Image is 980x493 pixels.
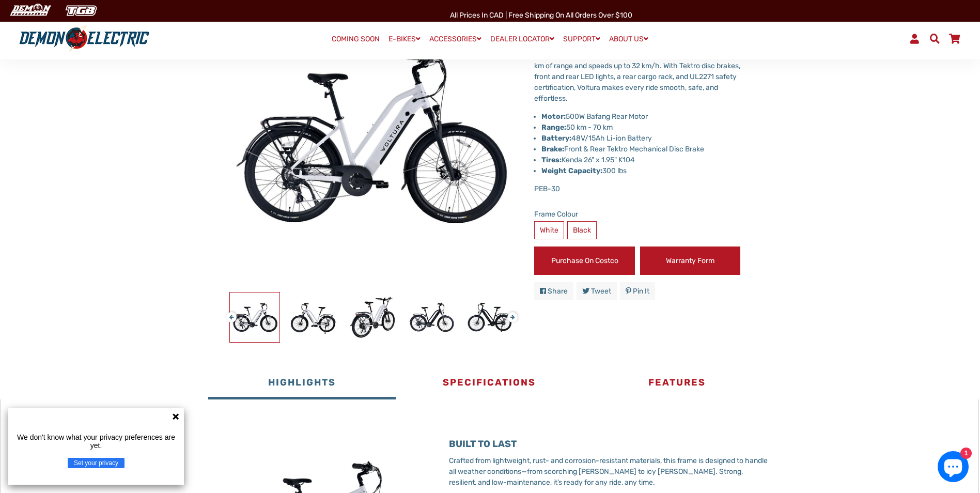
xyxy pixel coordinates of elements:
img: Voltura NOVA Commuter e-Bike [230,292,279,342]
span: Tweet [591,287,611,296]
span: 300 lbs [541,166,627,175]
strong: Tires: [541,156,562,164]
span: Share [548,287,568,296]
span: PEB-30 [534,184,560,193]
button: Previous [226,307,232,319]
button: Specifications [396,368,583,399]
strong: Range: [541,123,566,132]
a: E-BIKES [385,32,424,47]
button: Set your privacy [68,458,125,468]
strong: Motor: [541,112,566,121]
img: Voltura NOVA Commuter e-Bike [407,292,456,342]
a: Purchase on Costco [534,246,635,275]
p: We don't know what your privacy preferences are yet. [12,433,180,450]
button: Highlights [208,368,396,399]
label: White [534,221,564,239]
button: Next [507,307,514,319]
img: Voltura NOVA Commuter e-Bike [289,292,338,342]
span: 48V/15Ah Li-ion Battery [541,134,652,143]
strong: Weight Capacity: [541,166,602,175]
img: TGB Canada [60,2,102,19]
span: Kenda 26" x 1.95" K104 [541,156,635,164]
a: SUPPORT [559,32,604,47]
label: Black [567,221,597,239]
a: Warranty Form [640,246,741,275]
label: Frame Colour [534,209,740,220]
p: Built for city commutes, weekend rides, and everyday errands. A 500W Bafang motor and 48V/15Ah ba... [534,39,740,104]
img: Voltura NOVA Commuter e-Bike [465,292,515,342]
span: 50 km - 70 km [541,123,613,132]
span: Pin it [633,287,649,296]
img: Voltura NOVA Commuter e-Bike [348,292,397,342]
a: ABOUT US [605,32,652,47]
h3: BUILT TO LAST [449,439,771,450]
span: 500W Bafang Rear Motor [566,112,648,121]
strong: Battery: [541,134,571,143]
img: Demon Electric [5,2,55,19]
span: All Prices in CAD | Free shipping on all orders over $100 [450,11,632,20]
strong: Brake: [541,145,564,153]
img: Demon Electric logo [15,25,153,52]
p: Crafted from lightweight, rust- and corrosion-resistant materials, this frame is designed to hand... [449,455,771,488]
inbox-online-store-chat: Shopify online store chat [935,451,972,485]
span: Front & Rear Tektro Mechanical Disc Brake [541,145,704,153]
a: DEALER LOCATOR [487,32,558,47]
a: ACCESSORIES [426,32,485,47]
a: COMING SOON [328,32,383,47]
button: Features [583,368,771,399]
